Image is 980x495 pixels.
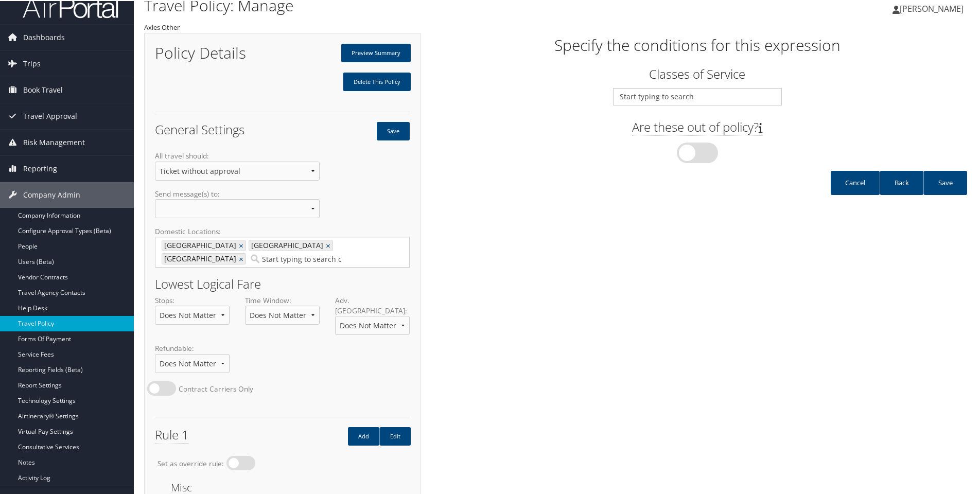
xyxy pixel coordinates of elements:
[23,181,80,207] span: Company Admin
[155,294,230,332] label: Stops:
[179,383,253,393] label: Contract Carriers Only
[348,426,379,445] a: Add
[245,305,320,324] select: Time Window:
[649,64,745,81] small: Classes of Service
[155,342,230,380] label: Refundable:
[23,76,63,102] span: Book Travel
[343,72,411,90] a: Delete This Policy
[155,225,410,275] label: Domestic Locations:
[155,188,320,225] label: Send message(s) to:
[900,2,964,13] span: [PERSON_NAME]
[421,33,974,55] h1: Specify the conditions for this expression
[171,482,410,492] h3: Misc
[155,44,275,60] h1: Policy Details
[326,239,332,250] a: ×
[620,91,774,101] input: Start typing to search
[23,129,85,154] span: Risk Management
[377,121,410,139] button: Save
[155,305,230,324] select: Stops:
[157,457,224,468] label: Set as override rule:
[162,253,236,263] span: [GEOGRAPHIC_DATA]
[23,24,65,49] span: Dashboards
[23,102,77,128] span: Travel Approval
[23,155,57,181] span: Reporting
[155,425,189,443] span: Rule 1
[632,117,763,135] small: Are these out of policy?
[155,277,410,289] h2: Lowest Logical Fare
[155,161,320,180] select: All travel should:
[335,315,410,334] select: Adv. [GEOGRAPHIC_DATA]:
[245,294,320,332] label: Time Window:
[144,22,180,31] small: Axles Other
[155,353,230,372] select: Refundable:
[341,43,411,61] a: Preview Summary
[379,426,411,445] a: Edit
[880,170,923,194] a: Back
[239,253,246,263] a: ×
[923,170,967,194] a: Save
[831,170,880,194] a: Cancel
[155,122,275,135] h2: General Settings
[155,150,320,187] label: All travel should:
[249,239,323,250] span: [GEOGRAPHIC_DATA]
[23,50,41,76] span: Trips
[249,253,349,263] input: Domestic Locations:[GEOGRAPHIC_DATA]×[GEOGRAPHIC_DATA]×[GEOGRAPHIC_DATA]×
[677,142,718,162] label: Yes
[155,198,320,217] select: Send message(s) to:
[335,294,410,343] label: Adv. [GEOGRAPHIC_DATA]:
[162,239,236,250] span: [GEOGRAPHIC_DATA]
[239,239,246,250] a: ×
